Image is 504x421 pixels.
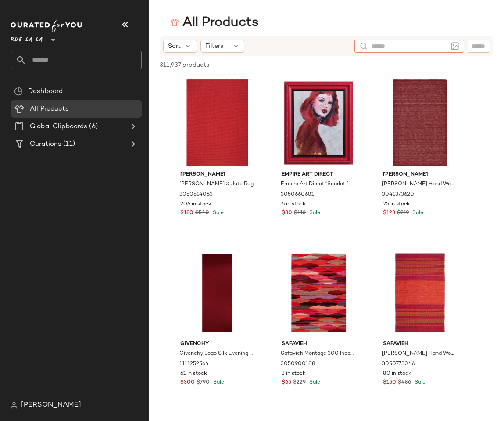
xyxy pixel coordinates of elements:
[383,209,395,217] span: $123
[281,350,355,358] span: Safavieh Montage 300 Indoor/Outdoor Rug
[383,171,457,179] span: [PERSON_NAME]
[307,210,320,216] span: Sale
[282,370,306,378] span: 3 in stock
[382,360,415,368] span: 3050773046
[397,209,409,217] span: $219
[294,209,306,217] span: $113
[180,209,193,217] span: $180
[180,340,254,348] span: Givenchy
[179,191,213,199] span: 3050514063
[28,86,63,97] span: Dashboard
[11,402,18,409] img: svg%3e
[170,14,259,32] div: All Products
[179,360,209,368] span: 1111252564
[30,122,87,132] span: Global Clipboards
[179,180,254,188] span: [PERSON_NAME] & Jute Rug
[282,209,292,217] span: $80
[282,201,306,209] span: 6 in stock
[307,380,320,385] span: Sale
[383,379,396,387] span: $150
[383,370,411,378] span: 80 in stock
[21,400,81,410] span: [PERSON_NAME]
[11,20,85,32] img: cfy_white_logo.C9jOOHJF.svg
[382,350,456,358] span: [PERSON_NAME] Hand Woven Area Rug
[413,380,425,385] span: Sale
[195,209,209,217] span: $540
[211,210,224,216] span: Sale
[382,180,456,188] span: [PERSON_NAME] Hand Woven Marled Wool Rug
[282,340,356,348] span: Safavieh
[275,79,363,167] img: 3050660681_RLLDTH.jpg
[282,379,291,387] span: $65
[382,191,414,199] span: 3041373620
[360,42,368,50] img: svg%3e
[293,379,306,387] span: $229
[180,370,207,378] span: 61 in stock
[376,248,464,337] img: 3050773046_RLLDTH.jpg
[205,42,223,51] span: Filters
[30,139,61,149] span: Curations
[376,79,464,167] img: 3041373620_RLLDTH.jpg
[281,180,355,188] span: Empire Art Direct "Scarlet [MEDICAL_DATA]" Hand-Painted Embellished Canvas Wall Art with Baroque ...
[383,201,410,209] span: 25 in stock
[282,171,356,179] span: Empire Art Direct
[160,61,209,70] span: 311,937 products
[451,42,459,50] img: svg%3e
[168,42,181,51] span: Sort
[11,30,43,46] span: Rue La La
[281,360,315,368] span: 3050900188
[411,210,423,216] span: Sale
[398,379,411,387] span: $486
[180,201,211,209] span: 206 in stock
[211,380,224,385] span: Sale
[383,340,457,348] span: Safavieh
[275,248,363,337] img: 3050900188_RLLDTH.jpg
[179,350,254,358] span: Givenchy Logo Silk Evening Scarf
[173,79,261,167] img: 3050514063_RLLDTH.jpg
[170,18,179,27] img: svg%3e
[14,87,23,96] img: svg%3e
[197,379,210,387] span: $790
[281,191,314,199] span: 3050660681
[61,139,75,149] span: (11)
[180,171,254,179] span: [PERSON_NAME]
[30,104,69,114] span: All Products
[180,379,195,387] span: $300
[87,122,97,132] span: (6)
[173,248,261,337] img: 1111252564_RLLDTH.jpg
